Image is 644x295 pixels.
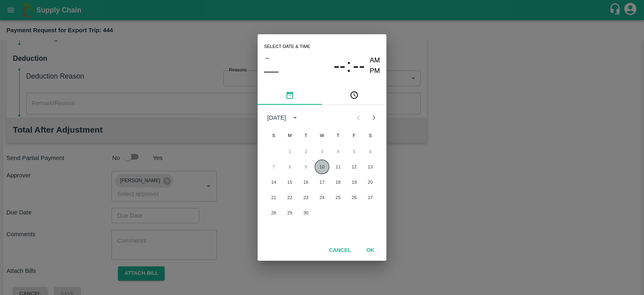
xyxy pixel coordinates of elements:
button: pick time [322,85,386,105]
button: -- [353,55,365,77]
button: 13 [363,160,378,174]
button: pick date [258,85,322,105]
button: -- [334,55,346,77]
button: Cancel [326,243,354,258]
button: 20 [363,175,378,189]
button: 18 [331,175,345,189]
span: Tuesday [299,127,313,143]
button: 21 [266,190,281,205]
span: – [266,52,269,63]
button: – [264,52,270,63]
span: : [346,55,351,77]
button: 22 [283,190,297,205]
span: Monday [283,127,297,143]
span: Friday [347,127,361,143]
button: calendar view is open, switch to year view [289,111,301,124]
span: Sunday [266,127,281,143]
button: 30 [299,206,313,220]
button: 23 [299,190,313,205]
button: –– [264,63,279,79]
span: Wednesday [315,127,329,143]
button: AM [370,55,380,66]
span: Thursday [331,127,345,143]
span: Select date & time [264,41,310,53]
button: 19 [347,175,361,189]
button: PM [370,66,380,77]
button: 17 [315,175,329,189]
button: OK [357,243,383,258]
span: Saturday [363,127,378,143]
button: 24 [315,190,329,205]
button: 14 [266,175,281,189]
div: [DATE] [267,113,286,122]
button: 25 [331,190,345,205]
button: 29 [283,206,297,220]
button: 12 [347,160,361,174]
button: 16 [299,175,313,189]
button: Next month [366,110,382,125]
button: 26 [347,190,361,205]
button: 27 [363,190,378,205]
button: 10 [315,160,329,174]
button: 11 [331,160,345,174]
button: 28 [266,206,281,220]
button: 15 [283,175,297,189]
